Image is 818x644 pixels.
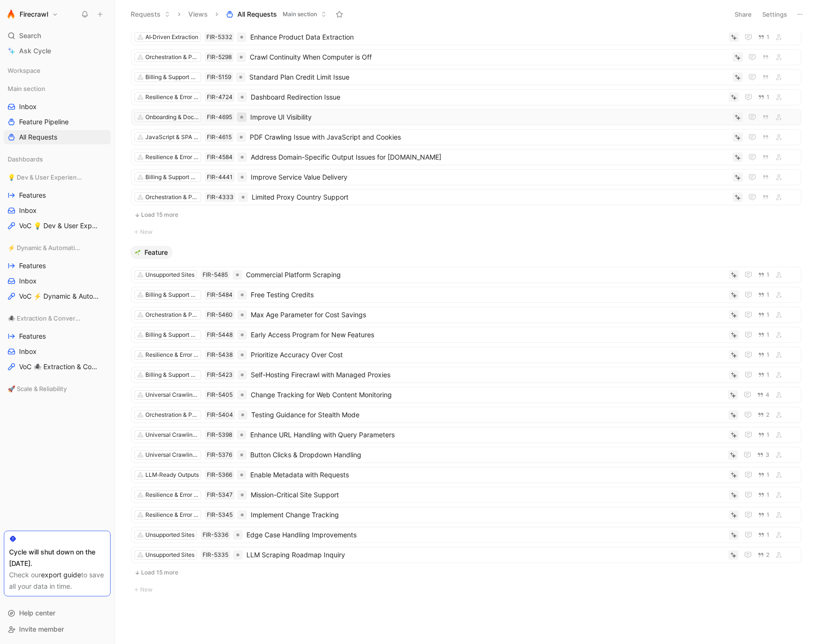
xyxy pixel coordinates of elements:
[184,7,212,21] button: Views
[206,32,232,42] div: FIR-5332
[756,430,771,440] button: 1
[145,290,199,300] div: Billing & Support Ops
[145,112,199,122] div: Onboarding & Documentation
[767,352,769,358] span: 1
[131,487,801,503] a: Resilience & Error HandlingFIR-5347Mission-Critical Site Support1
[145,530,194,540] div: Unsupported Sites
[767,472,769,478] span: 1
[145,470,199,480] div: LLM‑Ready Outputs
[4,219,111,233] a: VoC 💡 Dev & User Experience
[145,172,199,182] div: Billing & Support Ops
[4,311,111,374] div: 🕷️ Extraction & ConversionFeaturesInboxVoC 🕷️ Extraction & Conversion
[250,51,729,63] span: Crawl Continuity When Computer is Off
[145,430,199,440] div: Universal Crawling & Scraping
[251,289,725,301] span: Free Testing Credits
[756,490,771,500] button: 1
[4,382,111,396] div: 🚀 Scale & Reliability
[4,606,111,620] div: Help center
[4,274,111,288] a: Inbox
[251,349,725,361] span: Prioritize Accuracy Over Cost
[4,329,111,343] a: Features
[251,91,725,103] span: Dashboard Redirection Issue
[130,226,802,238] button: New
[207,310,233,320] div: FIR-5460
[131,407,801,423] a: Orchestration & PerformanceFIR-5404Testing Guidance for Stealth Mode2
[4,622,111,636] div: Invite member
[207,92,233,102] div: FIR-4724
[207,192,234,202] div: FIR-4333
[251,369,725,381] span: Self-Hosting Firecrawl with Managed Proxies
[19,102,37,111] span: Inbox
[19,117,69,127] span: Feature Pipeline
[251,151,729,163] span: Address Domain-Specific Output Issues for [DOMAIN_NAME]
[203,550,228,560] div: FIR-5335
[756,350,771,360] button: 1
[145,510,199,520] div: Resilience & Error Handling
[8,154,43,164] span: Dashboards
[251,309,725,321] span: Max Age Parameter for Cost Savings
[41,571,81,579] a: export guide
[766,552,769,558] span: 2
[4,130,111,144] a: All Requests
[4,8,61,21] button: FirecrawlFirecrawl
[145,490,199,500] div: Resilience & Error Handling
[207,112,232,122] div: FIR-4695
[246,549,725,561] span: LLM Scraping Roadmap Inquiry
[207,132,232,142] div: FIR-4615
[145,32,198,42] div: AI‑Driven Extraction
[756,550,771,560] button: 2
[207,330,233,340] div: FIR-5448
[756,330,771,340] button: 1
[19,292,99,301] span: VoC ⚡ Dynamic & Automation
[131,209,801,221] button: Load 15 more
[4,29,111,43] div: Search
[19,45,51,57] span: Ask Cycle
[251,389,724,401] span: Change Tracking for Web Content Monitoring
[4,115,111,129] a: Feature Pipeline
[131,69,801,85] a: Billing & Support OpsFIR-5159Standard Plan Credit Limit Issue
[131,267,801,283] a: Unsupported SitesFIR-5485Commercial Platform Scraping1
[4,311,111,325] div: 🕷️ Extraction & Conversion
[8,172,82,182] span: 💡 Dev & User Experience
[8,384,67,393] span: 🚀 Scale & Reliability
[19,132,57,142] span: All Requests
[131,367,801,383] a: Billing & Support OpsFIR-5423Self-Hosting Firecrawl with Managed Proxies1
[207,410,233,420] div: FIR-5404
[756,510,771,520] button: 1
[755,390,771,400] button: 4
[249,71,729,83] span: Standard Plan Credit Limit Issue
[767,332,769,338] span: 1
[126,7,174,21] button: Requests
[756,290,771,300] button: 1
[758,8,791,21] button: Settings
[767,532,769,538] span: 1
[145,92,199,102] div: Resilience & Error Handling
[131,427,801,443] a: Universal Crawling & ScrapingFIR-5398Enhance URL Handling with Query Parameters1
[251,171,729,183] span: Improve Service Value Delivery
[4,259,111,273] a: Features
[131,89,801,105] a: Resilience & Error HandlingFIR-4724Dashboard Redirection Issue1
[756,410,771,420] button: 2
[4,188,111,202] a: Features
[4,203,111,218] a: Inbox
[767,272,769,278] span: 1
[252,191,729,203] span: Limited Proxy Country Support
[145,410,199,420] div: Orchestration & Performance
[4,241,111,255] div: ⚡ Dynamic & Automation
[131,287,801,303] a: Billing & Support OpsFIR-5484Free Testing Credits1
[203,270,228,280] div: FIR-5485
[767,94,769,100] span: 1
[9,546,105,569] div: Cycle will shut down on the [DATE].
[767,512,769,518] span: 1
[19,30,41,41] span: Search
[207,52,232,62] div: FIR-5298
[4,170,111,233] div: 💡 Dev & User ExperienceFeaturesInboxVoC 💡 Dev & User Experience
[250,449,724,461] span: Button Clicks & Dropdown Handling
[145,270,194,280] div: Unsupported Sites
[145,370,199,380] div: Billing & Support Ops
[145,52,199,62] div: Orchestration & Performance
[250,469,725,481] span: Enable Metadata with Requests
[766,452,769,458] span: 3
[4,81,111,96] div: Main section
[767,492,769,498] span: 1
